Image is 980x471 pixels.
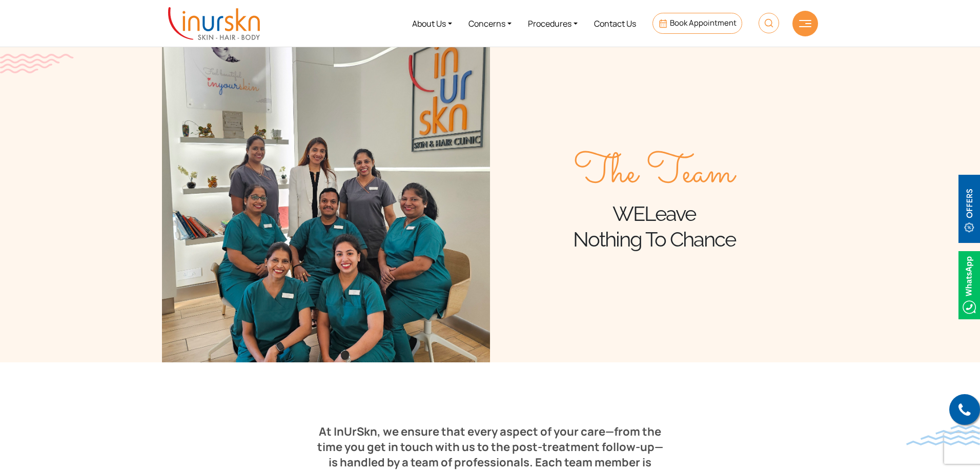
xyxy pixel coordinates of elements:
img: hamLine.svg [799,20,811,27]
div: WE Leave [490,201,818,227]
span: The Team [574,151,734,197]
img: bluewave [906,425,980,445]
a: Whatsappicon [958,278,980,290]
div: Nothing To Chance [490,227,818,252]
img: inurskn-logo [168,7,260,40]
img: Whatsappicon [958,251,980,319]
span: Book Appointment [670,17,737,28]
a: Contact Us [586,4,644,43]
a: Concerns [460,4,520,43]
img: about-the-team-img [162,41,490,362]
a: Procedures [520,4,586,43]
img: HeaderSearch [759,13,779,33]
img: up-blue-arrow.svg [959,453,967,461]
a: Book Appointment [652,13,742,34]
a: About Us [404,4,460,43]
img: offerBt [958,175,980,243]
